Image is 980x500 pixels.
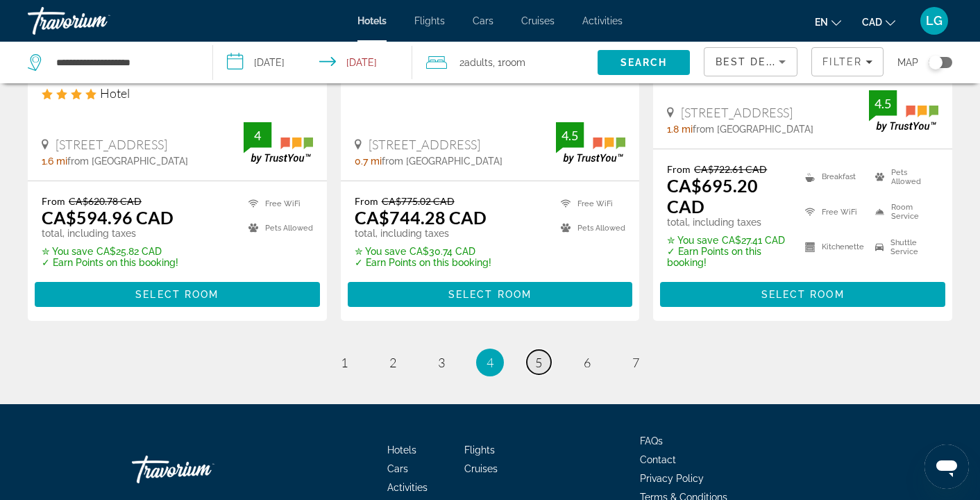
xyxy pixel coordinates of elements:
[355,228,491,239] p: total, including taxes
[448,289,532,300] span: Select Room
[667,235,787,246] p: CA$27.41 CAD
[464,463,498,474] span: Cruises
[798,198,868,226] li: Free WiFi
[67,156,188,167] span: from [GEOGRAPHIC_DATA]
[213,42,412,83] button: Select check in and out date
[862,17,882,28] span: CAD
[387,482,428,493] span: Activities
[554,219,625,237] li: Pets Allowed
[916,6,952,35] button: User Menu
[348,282,633,307] button: Select Room
[811,47,884,76] button: Filters
[42,246,178,257] p: CA$25.82 CAD
[584,355,591,370] span: 6
[355,246,406,257] span: ✮ You save
[42,195,65,207] span: From
[815,17,828,28] span: en
[355,257,491,268] p: ✓ Earn Points on this booking!
[869,90,938,131] img: TrustYou guest rating badge
[632,355,639,370] span: 7
[28,349,952,376] nav: Pagination
[382,195,455,207] del: CA$775.02 CAD
[42,85,313,101] div: 4 star Hotel
[798,163,868,191] li: Breakfast
[132,449,271,490] a: Go Home
[640,454,676,465] a: Contact
[355,195,378,207] span: From
[640,435,663,447] a: FAQs
[868,198,938,226] li: Room Service
[464,57,493,68] span: Adults
[135,289,219,300] span: Select Room
[355,246,491,257] p: CA$30.74 CAD
[535,355,542,370] span: 5
[667,175,758,217] ins: CA$695.20 CAD
[459,53,493,72] span: 2
[464,444,495,456] a: Flights
[387,444,416,456] a: Hotels
[100,85,130,101] span: Hotel
[521,15,555,26] a: Cruises
[660,285,945,300] a: Select Room
[355,207,487,228] ins: CA$744.28 CAD
[868,163,938,191] li: Pets Allowed
[473,15,493,26] a: Cars
[487,355,493,370] span: 4
[341,355,348,370] span: 1
[357,15,387,26] a: Hotels
[355,156,382,167] span: 0.7 mi
[924,444,969,489] iframe: Button to launch messaging window
[389,355,396,370] span: 2
[869,95,897,112] div: 4.5
[798,233,868,260] li: Kitchenette
[868,233,938,260] li: Shuttle Service
[897,53,918,72] span: Map
[412,42,598,83] button: Travelers: 2 adults, 0 children
[242,195,313,212] li: Free WiFi
[42,228,178,239] p: total, including taxes
[554,195,625,212] li: Free WiFi
[42,246,93,257] span: ✮ You save
[667,124,693,135] span: 1.8 mi
[348,285,633,300] a: Select Room
[761,289,845,300] span: Select Room
[667,246,787,268] p: ✓ Earn Points on this booking!
[242,219,313,237] li: Pets Allowed
[582,15,623,26] a: Activities
[35,282,320,307] button: Select Room
[28,3,167,39] a: Travorium
[862,12,895,32] button: Change currency
[822,56,862,67] span: Filter
[640,473,704,484] a: Privacy Policy
[42,207,174,228] ins: CA$594.96 CAD
[387,463,408,474] a: Cars
[414,15,445,26] a: Flights
[493,53,525,72] span: , 1
[918,56,952,69] button: Toggle map
[556,122,625,163] img: TrustYou guest rating badge
[815,12,841,32] button: Change language
[244,127,271,144] div: 4
[926,14,943,28] span: LG
[55,52,192,73] input: Search hotel destination
[681,105,793,120] span: [STREET_ADDRESS]
[556,127,584,144] div: 4.5
[502,57,525,68] span: Room
[660,282,945,307] button: Select Room
[35,285,320,300] a: Select Room
[716,56,788,67] span: Best Deals
[598,50,690,75] button: Search
[438,355,445,370] span: 3
[693,124,813,135] span: from [GEOGRAPHIC_DATA]
[667,235,718,246] span: ✮ You save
